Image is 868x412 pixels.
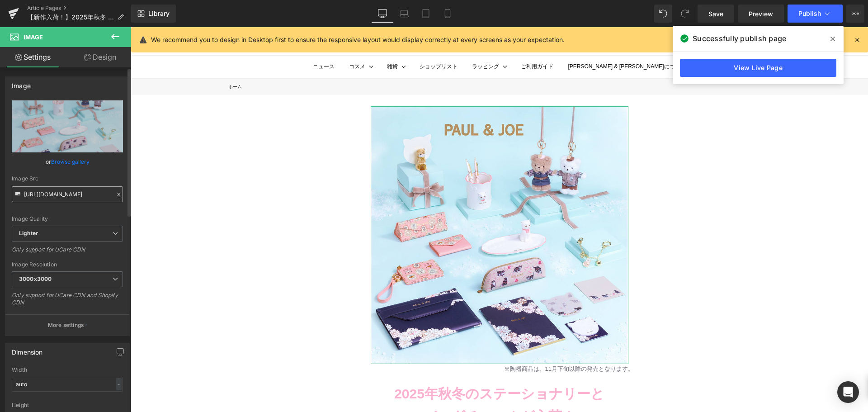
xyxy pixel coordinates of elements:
[437,35,555,44] a: [PERSON_NAME] & [PERSON_NAME]について
[27,5,131,12] a: Article Pages
[19,230,38,237] b: Lighter
[372,5,393,23] a: Desktop
[12,186,123,202] input: Link
[341,35,368,44] summary: ラッピング
[12,261,123,268] div: Image Resolution
[12,343,43,356] div: Dimension
[12,246,123,259] div: Only support for UCare CDN
[12,377,123,392] input: auto
[390,35,423,44] a: ご利用ガイド
[654,5,672,23] button: Undo
[24,33,43,41] span: Image
[846,5,864,23] button: More
[676,5,694,23] button: Redo
[693,33,786,44] span: Successfully publish page
[656,9,737,19] nav: セカンダリナビゲーション
[437,5,458,23] a: Mobile
[218,35,235,44] summary: コスメ
[12,77,31,90] div: Image
[48,321,84,329] p: More settings
[151,35,565,45] p: We recommend you to design in Desktop first to ensure the responsive layout would display correct...
[27,14,114,21] span: 【新作入荷！】2025年秋冬 新作ステーショナリーが発売！
[292,382,445,397] b: バッグチャームが入荷！
[116,378,122,390] div: -
[19,275,52,282] b: 3000x3000
[738,5,784,23] a: Preview
[798,10,821,17] span: Publish
[837,381,859,403] div: Open Intercom Messenger
[680,59,836,77] a: View Live Page
[264,359,474,374] b: 2025年秋冬のステーショナリーと
[148,9,170,18] span: Library
[98,57,111,62] a: ホーム
[182,35,204,44] a: ニュース
[256,35,267,44] summary: 雑貨
[12,367,123,373] div: Width
[749,9,773,19] span: Preview
[67,47,133,67] a: Design
[708,9,723,19] span: Save
[12,402,123,408] div: Height
[289,35,327,44] a: ショップリスト
[415,5,437,23] a: Tablet
[51,154,90,170] a: Browse gallery
[12,175,123,182] div: Image Src
[373,337,627,346] p: ※陶器商品は、11月下旬以降の発売となります。
[131,5,176,23] a: New Library
[5,314,129,336] button: More settings
[12,216,123,222] div: Image Quality
[788,5,843,23] button: Publish
[393,5,415,23] a: Laptop
[12,292,123,312] div: Only support for UCare CDN and Shopify CDN
[12,157,123,166] div: or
